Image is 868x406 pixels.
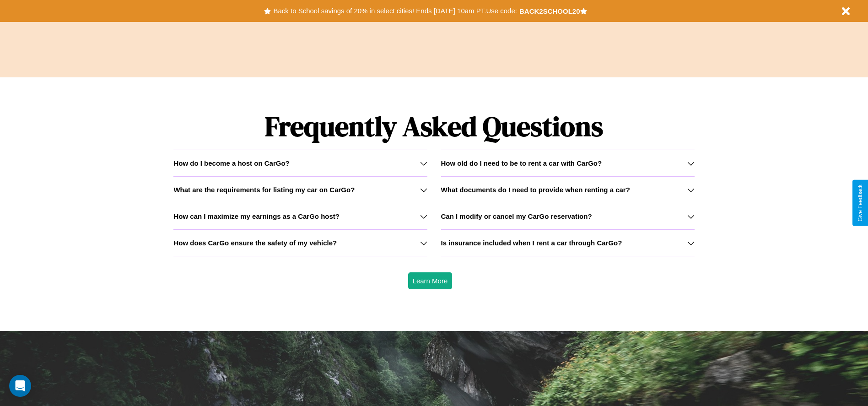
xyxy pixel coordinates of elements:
[173,103,694,150] h1: Frequently Asked Questions
[519,7,580,15] b: BACK2SCHOOL20
[441,212,592,220] h3: Can I modify or cancel my CarGo reservation?
[173,186,355,194] h3: What are the requirements for listing my car on CarGo?
[408,272,453,289] button: Learn More
[441,159,602,167] h3: How old do I need to be to rent a car with CarGo?
[9,375,31,397] div: Open Intercom Messenger
[271,5,519,17] button: Back to School savings of 20% in select cities! Ends [DATE] 10am PT.Use code:
[173,239,337,247] h3: How does CarGo ensure the safety of my vehicle?
[857,184,863,222] div: Give Feedback
[441,186,630,194] h3: What documents do I need to provide when renting a car?
[173,159,289,167] h3: How do I become a host on CarGo?
[441,239,622,247] h3: Is insurance included when I rent a car through CarGo?
[173,212,340,220] h3: How can I maximize my earnings as a CarGo host?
